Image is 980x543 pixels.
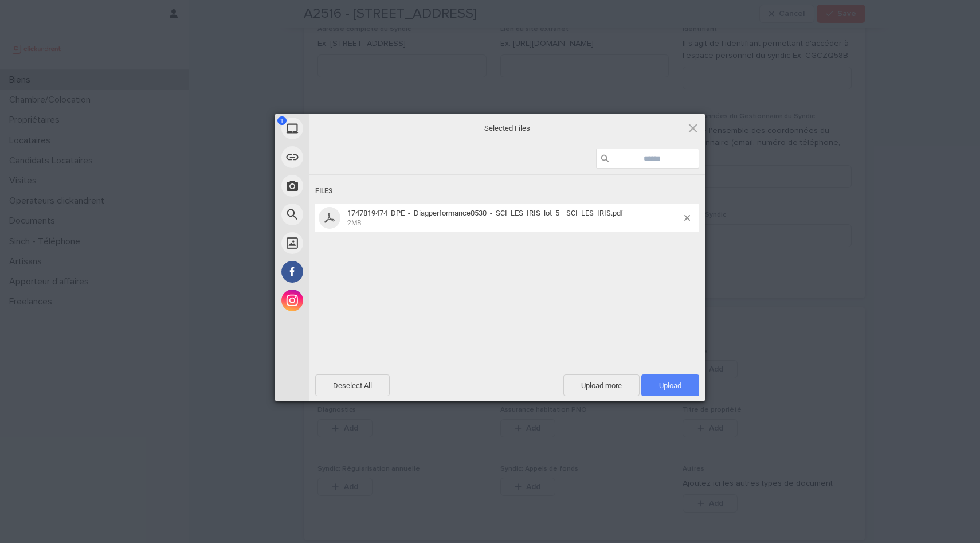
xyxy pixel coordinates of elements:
[275,171,413,200] div: Take Photo
[687,122,699,134] span: Click here or hit ESC to close picker
[641,374,699,396] span: Upload
[275,114,413,143] div: My Device
[315,181,699,202] div: Files
[347,209,624,217] span: 1747819474_DPE_-_Diagperformance0530_-_SCI_LES_IRIS_lot_5__SCI_LES_IRIS.pdf
[275,143,413,171] div: Link (URL)
[315,374,390,396] span: Deselect All
[275,200,413,229] div: Web Search
[659,381,681,390] span: Upload
[275,229,413,257] div: Unsplash
[277,116,287,125] span: 1
[275,286,413,315] div: Instagram
[563,374,640,396] span: Upload more
[275,257,413,286] div: Facebook
[393,123,622,133] span: Selected Files
[347,219,361,227] span: 2MB
[344,209,684,228] span: 1747819474_DPE_-_Diagperformance0530_-_SCI_LES_IRIS_lot_5__SCI_LES_IRIS.pdf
